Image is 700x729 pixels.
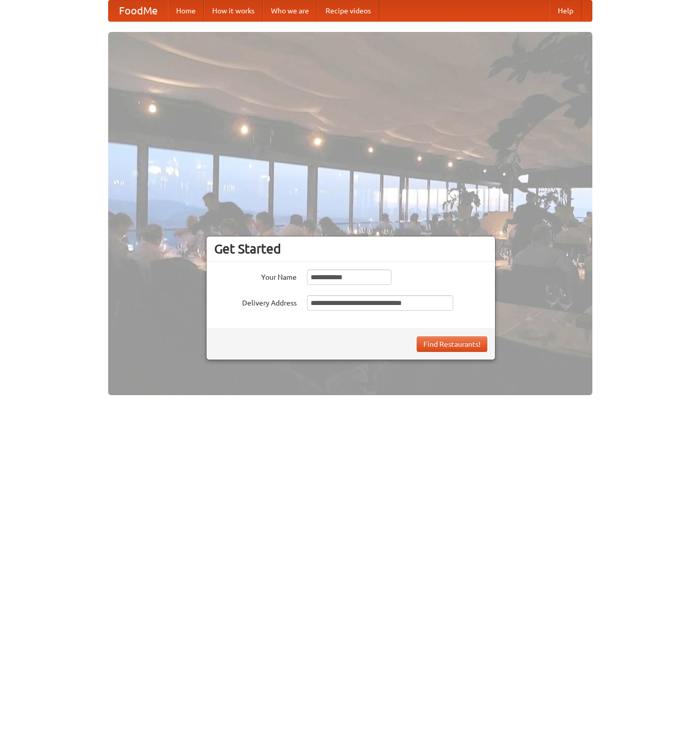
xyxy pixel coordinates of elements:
label: Delivery Address [214,295,297,308]
a: How it works [204,1,263,21]
label: Your Name [214,269,297,282]
button: Find Restaurants! [417,336,487,352]
a: FoodMe [109,1,168,21]
a: Recipe videos [317,1,379,21]
a: Home [168,1,204,21]
a: Who we are [263,1,317,21]
h3: Get Started [214,241,487,257]
a: Help [550,1,582,21]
